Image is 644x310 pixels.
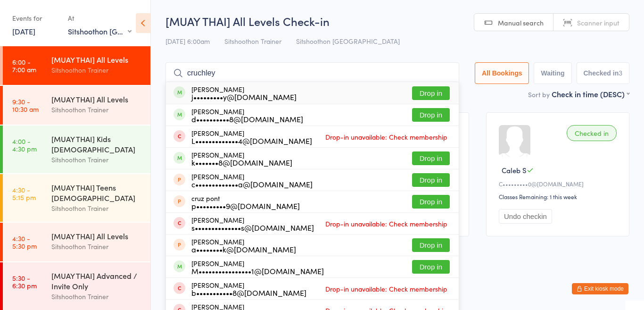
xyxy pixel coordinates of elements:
[191,267,324,275] div: M••••••••••••••••1@[DOMAIN_NAME]
[191,245,296,253] div: a••••••••k@[DOMAIN_NAME]
[191,159,292,166] div: k•••••••8@[DOMAIN_NAME]
[534,62,571,84] button: Waiting
[51,104,142,115] div: Sitshoothon Trainer
[3,126,150,173] a: 4:00 -4:30 pm[MUAY THAI] Kids [DEMOGRAPHIC_DATA]Sitshoothon Trainer
[499,180,619,188] div: C•••••••••0@[DOMAIN_NAME]
[499,209,552,224] button: Undo checkin
[51,134,142,154] div: [MUAY THAI] Kids [DEMOGRAPHIC_DATA]
[502,165,527,175] span: Caleb S
[51,291,142,302] div: Sitshoothon Trainer
[577,62,630,84] button: Checked in3
[165,13,629,29] h2: [MUAY THAI] All Levels Check-in
[191,194,300,209] div: cruz pont
[51,231,142,241] div: [MUAY THAI] All Levels
[572,283,628,294] button: Exit kiosk mode
[68,10,132,26] div: At
[165,62,459,84] input: Search
[51,94,142,104] div: [MUAY THAI] All Levels
[412,238,450,252] button: Drop in
[12,98,39,113] time: 9:30 - 10:30 am
[12,137,37,152] time: 4:00 - 4:30 pm
[12,58,36,73] time: 6:00 - 7:00 am
[191,281,306,296] div: [PERSON_NAME]
[323,130,450,144] span: Drop-in unavailable: Check membership
[577,18,619,27] span: Scanner input
[12,235,37,250] time: 4:30 - 5:30 pm
[191,180,313,188] div: c•••••••••••••a@[DOMAIN_NAME]
[3,262,150,310] a: 5:30 -6:30 pm[MUAY THAI] Advanced / Invite OnlySitshoothon Trainer
[528,90,550,99] label: Sort by
[498,18,544,27] span: Manual search
[12,26,35,36] a: [DATE]
[412,86,450,100] button: Drop in
[191,216,314,231] div: [PERSON_NAME]
[475,62,529,84] button: All Bookings
[412,195,450,209] button: Drop in
[412,151,450,165] button: Drop in
[412,173,450,187] button: Drop in
[191,238,296,253] div: [PERSON_NAME]
[12,10,58,26] div: Events for
[191,202,300,209] div: p•••••••••9@[DOMAIN_NAME]
[191,137,312,144] div: L•••••••••••••4@[DOMAIN_NAME]
[51,154,142,165] div: Sitshoothon Trainer
[3,46,150,85] a: 6:00 -7:00 am[MUAY THAI] All LevelsSitshoothon Trainer
[51,270,142,291] div: [MUAY THAI] Advanced / Invite Only
[619,69,622,77] div: 3
[191,129,312,144] div: [PERSON_NAME]
[191,85,297,101] div: [PERSON_NAME]
[51,182,142,203] div: [MUAY THAI] Teens [DEMOGRAPHIC_DATA]
[191,224,314,231] div: s••••••••••••••s@[DOMAIN_NAME]
[12,186,36,201] time: 4:30 - 5:15 pm
[3,223,150,261] a: 4:30 -5:30 pm[MUAY THAI] All LevelsSitshoothon Trainer
[51,241,142,252] div: Sitshoothon Trainer
[3,86,150,125] a: 9:30 -10:30 am[MUAY THAI] All LevelsSitshoothon Trainer
[191,93,297,101] div: j•••••••••y@[DOMAIN_NAME]
[499,193,619,201] div: Classes Remaining: 1 this week
[412,108,450,122] button: Drop in
[296,36,400,46] span: Sitshoothon [GEOGRAPHIC_DATA]
[191,289,306,296] div: b•••••••••••8@[DOMAIN_NAME]
[3,174,150,222] a: 4:30 -5:15 pm[MUAY THAI] Teens [DEMOGRAPHIC_DATA]Sitshoothon Trainer
[68,26,132,36] div: Sitshoothon [GEOGRAPHIC_DATA]
[51,65,142,75] div: Sitshoothon Trainer
[567,125,617,141] div: Checked in
[224,36,281,46] span: Sitshoothon Trainer
[165,36,210,46] span: [DATE] 6:00am
[191,108,303,123] div: [PERSON_NAME]
[191,115,303,123] div: d••••••••••8@[DOMAIN_NAME]
[323,217,450,231] span: Drop-in unavailable: Check membership
[552,89,629,99] div: Check in time (DESC)
[51,203,142,214] div: Sitshoothon Trainer
[12,274,37,289] time: 5:30 - 6:30 pm
[412,260,450,274] button: Drop in
[191,260,324,275] div: [PERSON_NAME]
[191,173,313,188] div: [PERSON_NAME]
[191,151,292,166] div: [PERSON_NAME]
[323,282,450,296] span: Drop-in unavailable: Check membership
[51,54,142,65] div: [MUAY THAI] All Levels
